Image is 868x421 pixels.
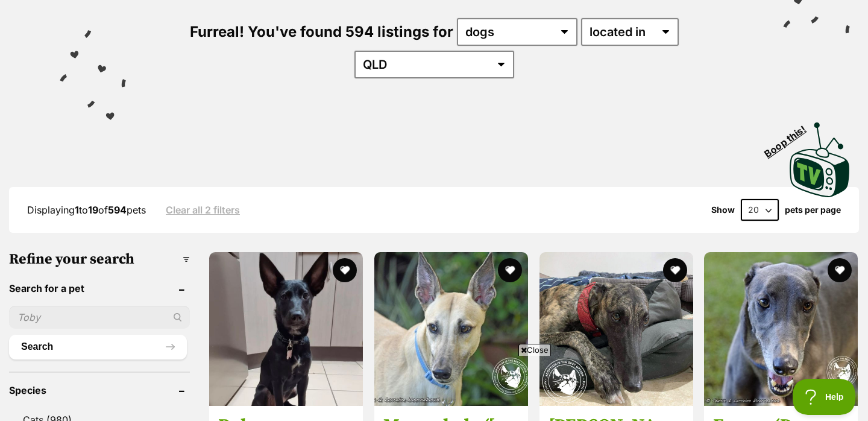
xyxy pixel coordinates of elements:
img: Ruby - Australian Kelpie Dog [209,252,363,406]
span: Displaying to of pets [27,204,146,216]
img: Froggy (Poppy Ed) - Greyhound Dog [704,252,858,406]
img: Meg (Little Meg) - Greyhound Dog [539,252,693,406]
input: Toby [9,306,190,329]
strong: 594 [108,204,127,216]
strong: 19 [88,204,98,216]
iframe: Help Scout Beacon - Open [793,379,856,415]
span: Show [711,205,735,215]
header: Search for a pet [9,283,190,294]
strong: 1 [75,204,79,216]
button: favourite [662,258,687,282]
img: Marmalade (Harra's Marmalade) - Greyhound Dog [374,252,528,406]
button: favourite [828,258,852,282]
button: Search [9,335,187,359]
a: Clear all 2 filters [166,204,240,215]
a: Boop this! [790,112,850,200]
button: favourite [498,258,522,282]
iframe: Advertisement [142,361,726,415]
img: PetRescue TV logo [790,122,850,197]
span: Furreal! You've found 594 listings for [190,23,453,40]
label: pets per page [785,205,841,215]
h3: Refine your search [9,251,190,268]
button: favourite [333,258,357,282]
header: Species [9,385,190,396]
span: Close [518,344,551,356]
span: Boop this! [763,116,818,159]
